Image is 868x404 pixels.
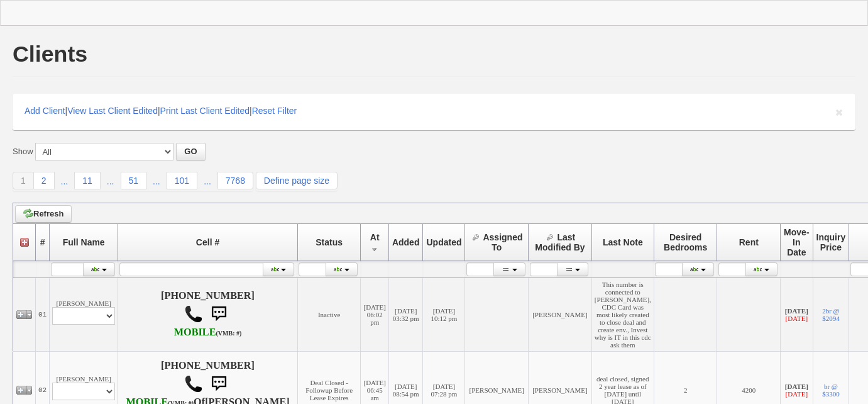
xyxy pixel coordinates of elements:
a: 1 [13,172,34,189]
span: Move-In Date [784,227,809,257]
img: sms.png [206,301,231,327]
span: Added [392,237,420,247]
a: ... [197,173,217,189]
a: 101 [167,172,197,189]
b: [DATE] [785,307,808,315]
a: 11 [74,172,101,189]
a: 51 [121,172,147,189]
b: AT&T Wireless [174,327,242,338]
b: [DATE] [785,383,808,390]
td: This number is connected to [PERSON_NAME], CDC Card was most likely created to close deal and cre... [591,278,654,352]
a: ... [55,173,75,189]
td: [PERSON_NAME] [50,278,118,352]
a: 2 [34,172,55,189]
a: 7768 [217,172,253,189]
td: [PERSON_NAME] [529,278,592,352]
a: Add Client [25,106,65,116]
button: GO [176,143,205,160]
font: [DATE] [786,315,808,322]
span: Inquiry Price [816,232,846,252]
a: 2br @ $2094 [822,307,840,322]
h1: Clients [13,43,87,65]
span: Last Modified By [535,232,585,252]
font: [DATE] [786,390,808,398]
td: [DATE] 10:12 pm [423,278,465,352]
div: | | | [13,94,855,130]
span: Full Name [63,237,105,247]
a: ... [146,173,167,189]
span: Status [316,237,343,247]
a: ... [101,173,121,189]
label: Show [13,146,33,157]
td: [DATE] 06:02 pm [361,278,388,352]
img: sms.png [206,371,231,396]
img: call.png [184,305,203,323]
font: (VMB: #) [216,330,242,337]
a: Refresh [15,205,72,223]
span: Desired Bedrooms [664,232,707,252]
span: Rent [739,237,759,247]
a: View Last Client Edited [67,106,158,116]
a: Print Last Client Edited [160,106,250,116]
span: Assigned To [483,232,522,252]
a: Define page size [256,172,338,189]
span: Updated [426,237,461,247]
td: 01 [36,278,50,352]
th: # [36,224,50,261]
span: Cell # [196,237,219,247]
font: MOBILE [174,327,216,338]
img: call.png [184,374,203,393]
a: Reset Filter [252,106,297,116]
h4: [PHONE_NUMBER] [121,290,295,339]
a: br @ $3300 [822,383,840,398]
td: Inactive [297,278,361,352]
span: Last Note [603,237,643,247]
td: [DATE] 03:32 pm [388,278,423,352]
span: At [370,232,380,242]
